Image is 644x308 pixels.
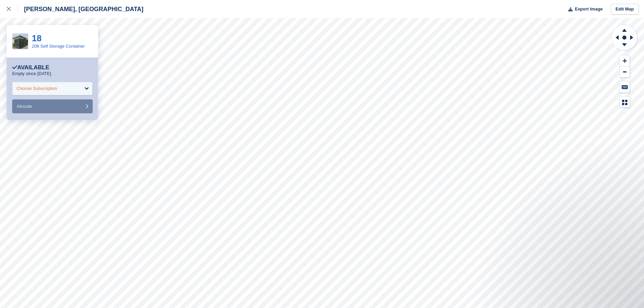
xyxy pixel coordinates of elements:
div: Choose Subscription [17,85,57,92]
button: Keyboard Shortcuts [620,81,630,93]
img: Blank%20240%20x%20240.jpg [13,33,28,49]
button: Map Legend [620,97,630,108]
button: Export Image [564,4,603,15]
div: Available [12,64,49,71]
p: Empty since [DATE] [12,71,51,76]
button: Zoom Out [620,67,630,78]
a: Edit Map [611,4,639,15]
button: Zoom In [620,55,630,67]
button: Allocate [12,99,93,113]
a: 18 [32,33,42,43]
a: 20ft Self Storage Container [32,44,85,49]
span: Export Image [575,6,602,13]
div: [PERSON_NAME], [GEOGRAPHIC_DATA] [18,5,143,13]
span: Allocate [17,104,32,109]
